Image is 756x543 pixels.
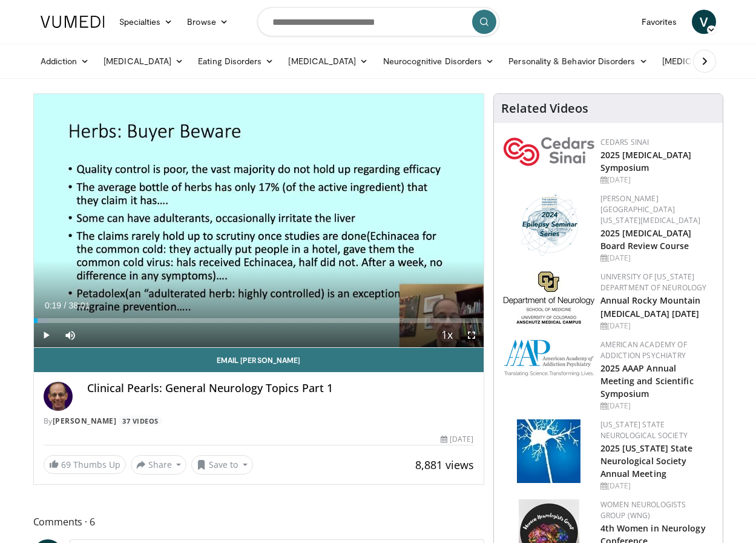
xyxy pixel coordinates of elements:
[600,149,692,173] a: 2025 [MEDICAL_DATA] Symposium
[68,301,90,310] span: 38:01
[600,193,701,225] a: [PERSON_NAME][GEOGRAPHIC_DATA][US_STATE][MEDICAL_DATA]
[600,362,694,399] a: 2025 AAAP Annual Meeting and Scientific Symposium
[44,455,126,474] a: 69 Thumbs Up
[34,348,484,372] a: Email [PERSON_NAME]
[87,382,474,395] h4: Clinical Pearls: General Neurology Topics Part 1
[112,10,180,34] a: Specialties
[61,459,71,470] span: 69
[191,49,281,73] a: Eating Disorders
[119,416,163,426] a: 37 Videos
[600,339,687,361] a: American Academy of Addiction Psychiatry
[634,10,685,34] a: Favorites
[376,49,502,73] a: Neurocognitive Disorders
[34,94,484,348] video-js: Video Player
[600,295,701,319] a: Annual Rocky Mountain [MEDICAL_DATA] [DATE]
[600,271,707,293] a: University of [US_STATE] Department of Neurology
[191,455,253,475] button: Save to
[600,481,713,491] div: [DATE]
[600,419,688,441] a: [US_STATE] State Neurological Society
[257,7,499,36] input: Search topics, interventions
[516,193,582,257] img: 76bc84c6-69a7-4c34-b56c-bd0b7f71564d.png.150x105_q85_autocrop_double_scale_upscale_version-0.2.png
[441,434,473,445] div: [DATE]
[58,323,82,347] button: Mute
[53,416,117,426] a: [PERSON_NAME]
[34,318,484,323] div: Progress Bar
[415,458,474,472] span: 8,881 views
[45,301,61,310] span: 0:19
[504,271,594,324] img: e56d7f87-1f02-478c-a66d-da6d5fbe2e7d.jpg.150x105_q85_autocrop_double_scale_upscale_version-0.2.jpg
[504,137,594,166] img: 7e905080-f4a2-4088-8787-33ce2bef9ada.png.150x105_q85_autocrop_double_scale_upscale_version-0.2.png
[41,16,105,28] img: VuMedi Logo
[600,499,686,521] a: Women Neurologists Group (WNG)
[600,175,713,185] div: [DATE]
[600,227,692,252] a: 2025 [MEDICAL_DATA] Board Review Course
[504,339,594,376] img: f7c290de-70ae-47e0-9ae1-04035161c232.png.150x105_q85_autocrop_double_scale_upscale_version-0.2.png
[600,137,649,147] a: Cedars Sinai
[501,49,654,73] a: Personality & Behavior Disorders
[600,401,713,411] div: [DATE]
[34,323,58,347] button: Play
[33,49,97,73] a: Addiction
[435,323,459,347] button: Playback Rate
[600,442,693,479] a: 2025 [US_STATE] State Neurological Society Annual Meeting
[44,416,474,427] div: By
[96,49,191,73] a: [MEDICAL_DATA]
[517,419,580,483] img: acd9fda7-b660-4062-a2ed-b14b2bb56add.webp.150x105_q85_autocrop_double_scale_upscale_version-0.2.jpg
[180,10,235,34] a: Browse
[692,10,716,34] a: V
[600,321,713,331] div: [DATE]
[131,455,187,475] button: Share
[33,514,484,530] span: Comments 6
[600,253,713,264] div: [DATE]
[501,101,588,116] h4: Related Videos
[64,301,67,310] span: /
[281,49,375,73] a: [MEDICAL_DATA]
[459,323,484,347] button: Fullscreen
[44,382,73,411] img: Avatar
